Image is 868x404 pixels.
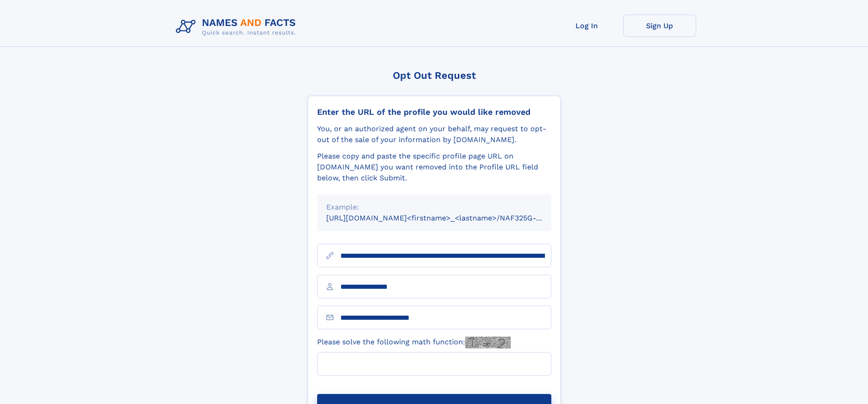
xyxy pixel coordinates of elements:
img: Logo Names and Facts [172,15,303,39]
div: Enter the URL of the profile you would like removed [317,107,551,117]
div: You, or an authorized agent on your behalf, may request to opt-out of the sale of your informatio... [317,123,551,145]
label: Please solve the following math function: [317,337,511,348]
div: Opt Out Request [308,70,561,81]
div: Please copy and paste the specific profile page URL on [DOMAIN_NAME] you want removed into the Pr... [317,151,551,184]
div: Example: [326,202,542,213]
a: Sign Up [623,15,696,37]
small: [URL][DOMAIN_NAME]<firstname>_<lastname>/NAF325G-xxxxxxxx [326,214,569,222]
a: Log In [550,15,623,37]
